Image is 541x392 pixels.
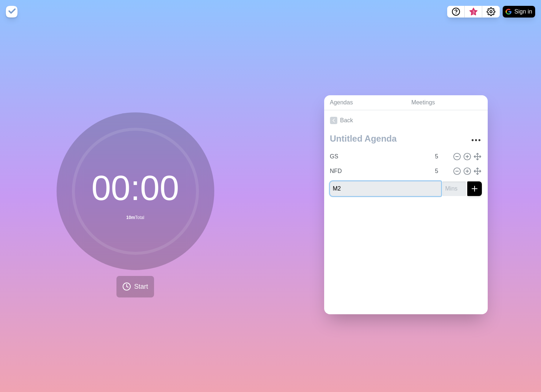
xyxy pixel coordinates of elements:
span: 3 [471,9,476,15]
input: Mins [432,164,450,178]
a: Agendas [324,95,406,110]
button: Start [116,276,154,297]
input: Name [327,164,431,178]
button: Help [447,6,465,18]
button: What’s new [465,6,482,18]
img: timeblocks logo [6,6,18,18]
input: Name [330,181,441,196]
span: Start [134,282,148,292]
input: Name [327,149,431,164]
img: google logo [506,9,511,15]
input: Mins [442,181,466,196]
button: More [469,133,483,147]
a: Meetings [406,95,488,110]
button: Settings [482,6,500,18]
button: Sign in [503,6,535,18]
input: Mins [432,149,450,164]
a: Back [324,110,488,131]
